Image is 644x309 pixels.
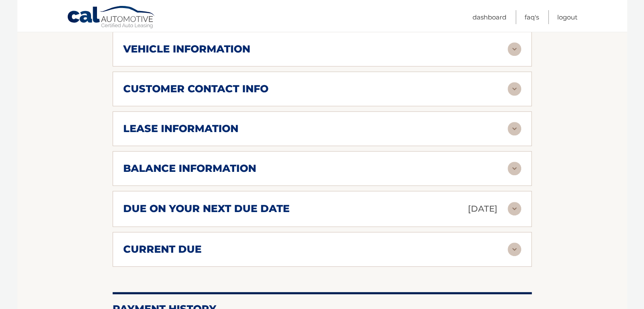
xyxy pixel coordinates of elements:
h2: current due [123,243,202,256]
img: accordion-rest.svg [508,202,521,215]
h2: balance information [123,162,256,175]
h2: lease information [123,122,238,135]
img: accordion-rest.svg [508,122,521,135]
a: Logout [557,10,578,24]
h2: customer contact info [123,83,268,95]
h2: vehicle information [123,43,250,55]
img: accordion-rest.svg [508,42,521,56]
a: FAQ's [525,10,539,24]
h2: due on your next due date [123,202,290,215]
img: accordion-rest.svg [508,162,521,175]
img: accordion-rest.svg [508,243,521,256]
img: accordion-rest.svg [508,82,521,96]
p: [DATE] [468,201,498,216]
a: Dashboard [473,10,506,24]
a: Cal Automotive [67,6,156,30]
